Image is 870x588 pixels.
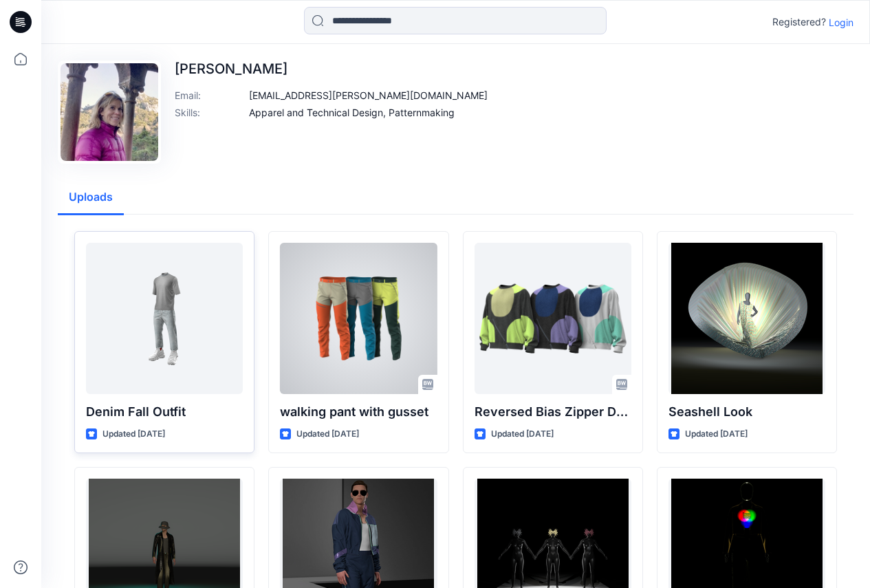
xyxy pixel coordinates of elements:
p: Updated [DATE] [685,427,748,442]
p: Login [829,15,853,30]
p: Updated [DATE] [491,427,554,442]
p: Updated [DATE] [102,427,165,442]
a: walking pant with gusset [280,243,437,394]
p: Reversed Bias Zipper Detailed Ovesized Crew [475,402,631,422]
a: Denim Fall Outfit [86,243,243,394]
p: Updated [DATE] [296,427,359,442]
p: [EMAIL_ADDRESS][PERSON_NAME][DOMAIN_NAME] [249,88,488,102]
p: [PERSON_NAME] [175,61,488,77]
button: Uploads [58,180,124,215]
p: Registered? [772,14,826,30]
p: Apparel and Technical Design, Patternmaking [249,105,455,120]
p: Denim Fall Outfit [86,402,243,422]
a: Seashell Look [668,243,825,394]
p: Seashell Look [668,402,825,422]
img: Marin Millar [61,63,158,161]
a: Reversed Bias Zipper Detailed Ovesized Crew [475,243,631,394]
p: walking pant with gusset [280,402,437,422]
p: Email : [175,88,243,102]
p: Skills : [175,105,243,120]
